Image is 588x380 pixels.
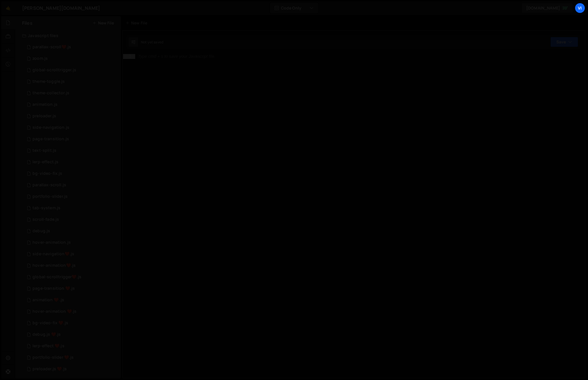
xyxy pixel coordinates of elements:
div: Javascript files [15,30,121,41]
div: 14861/41442.js [22,53,121,64]
div: 14861/40268.js [22,168,121,179]
div: debug.js [32,229,50,234]
div: 14861/41709.js [22,41,121,53]
div: bg-video-fix.js [32,171,62,176]
div: bg-video-fix ❤️.js [32,320,68,326]
div: 14861/40251.js [22,133,121,145]
div: theme-toggle.js [32,79,65,84]
div: Type cmd + s to save your Javascript file. [138,54,215,59]
div: preloader.js [32,114,56,119]
div: lerp-effect.js [32,160,58,165]
div: 14861/40794.js [22,237,121,248]
div: page-transition.js [32,137,69,142]
button: New File [92,21,114,25]
div: 14861/40354.js [22,99,121,110]
div: 14861/40318.js [22,110,121,122]
div: 14861/40485.js [22,329,121,340]
div: debug.js ❤️.js [32,332,61,337]
div: Not yet saved [141,40,163,45]
div: 14861/40253.js [22,156,121,168]
div: theme-collector.js [32,91,69,96]
div: tab-system.js [32,206,60,211]
div: 14861/40357.js [22,283,121,294]
div: global-scrolltrigger❤️.js [32,275,81,280]
div: 14861/40374.js [22,352,121,363]
div: 14861/40367.js [22,363,121,375]
div: animation ❤️ .js [32,298,64,303]
div: 14861/40581.js [22,87,121,99]
div: hover-animation ❤️.js [32,309,76,314]
div: parallax-scroll❤️.js [32,45,71,50]
div: 14861/40258.js [22,191,121,202]
h2: Files [22,20,32,26]
div: 14861/40356.js [22,340,121,352]
div: text-split.js [32,148,56,153]
div: 14861/41140.js [22,260,121,271]
button: Code Only [270,3,318,13]
div: 1 [123,54,135,59]
div: portfolio-slider.js [32,194,68,199]
div: preloader.js ❤️.js [32,366,67,372]
div: 14861/40890.js [22,64,121,76]
div: 14861/41468.js [22,248,121,260]
div: parallax-scroll.js [32,183,66,188]
div: hover-animation.js [32,240,71,245]
div: portfolio-slider ❤️.js [32,355,74,360]
div: 14861/40254.js [22,145,121,156]
div: 14861/40355.js [22,317,121,329]
a: 🤙 [1,1,15,15]
div: lerp-effect ❤️.js [32,343,64,349]
div: scroll-fade.js [32,217,59,222]
div: global-scrolltrigger.js [32,68,76,73]
div: 14861/40255.js [22,202,121,214]
div: [PERSON_NAME][DOMAIN_NAME] [22,5,100,11]
div: 14861/40899.js [22,306,121,317]
div: zoom.js [32,56,48,61]
a: Vi [575,3,585,13]
div: New File [125,20,150,26]
div: 14861/40257.js [22,179,121,191]
div: animation.js [32,102,58,107]
div: 14861/39591.js [22,294,121,306]
div: 14861/40582.js [22,76,121,87]
button: Save [550,37,578,47]
div: hover-animation❤️.js [32,263,76,268]
div: 14861/40256.js [22,122,121,133]
div: side-navigation❤️.js [32,252,74,257]
a: [DOMAIN_NAME] [521,3,573,13]
div: side-navigation.js [32,125,69,130]
div: 14861/40900.js [22,271,121,283]
div: 14861/40363.js [22,225,121,237]
div: 14861/40252.js [22,214,121,225]
div: page-transition ❤️.js [32,286,75,291]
